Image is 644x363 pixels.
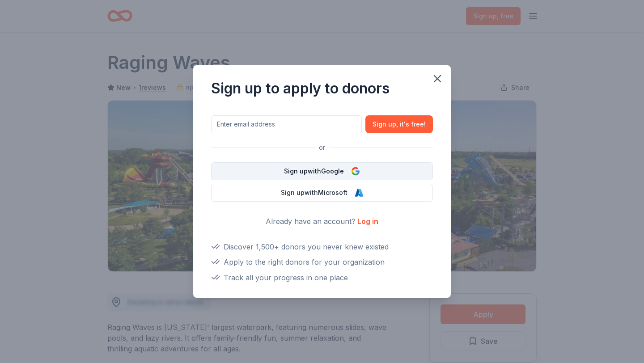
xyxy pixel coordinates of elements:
img: Google Logo [351,167,360,176]
a: Log in [357,217,378,226]
div: Apply to the right donors for your organization [211,256,433,268]
span: or [315,142,329,153]
span: Already have an account? [266,217,356,226]
img: Microsoft Logo [355,188,364,197]
div: Sign up to apply to donors [211,80,433,97]
button: Sign upwithMicrosoft [211,184,433,202]
button: Sign upwithGoogle [211,162,433,180]
span: , it ' s free! [396,119,426,130]
input: Enter email address [211,115,362,133]
div: Track all your progress in one place [211,272,433,283]
div: Discover 1,500+ donors you never knew existed [211,241,433,253]
button: Sign up, it's free! [365,115,433,133]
